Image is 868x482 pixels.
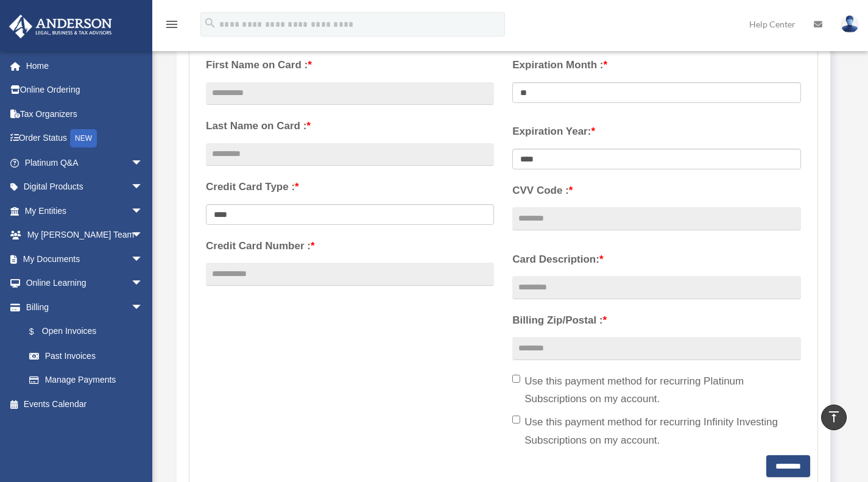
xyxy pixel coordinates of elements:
[9,271,161,296] a: Online Learningarrow_drop_down
[512,416,520,424] input: Use this payment method for recurring Infinity Investing Subscriptions on my account.
[9,78,161,102] a: Online Ordering
[131,247,155,272] span: arrow_drop_down
[512,311,800,330] label: Billing Zip/Postal :
[9,102,161,126] a: Tax Organizers
[206,117,494,135] label: Last Name on Card :
[164,21,179,32] a: menu
[131,175,155,200] span: arrow_drop_down
[206,237,494,255] label: Credit Card Number :
[512,182,800,200] label: CVV Code :
[9,54,161,78] a: Home
[9,223,161,247] a: My [PERSON_NAME] Teamarrow_drop_down
[5,15,116,38] img: Anderson Advisors Platinum Portal
[131,223,155,248] span: arrow_drop_down
[70,129,97,147] div: NEW
[206,56,494,74] label: First Name on Card :
[131,151,155,175] span: arrow_drop_down
[9,126,161,151] a: Order StatusNEW
[512,122,800,141] label: Expiration Year:
[9,199,161,223] a: My Entitiesarrow_drop_down
[512,56,800,74] label: Expiration Month :
[821,405,847,430] a: vertical_align_top
[512,250,800,269] label: Card Description:
[827,409,841,424] i: vertical_align_top
[512,413,800,450] label: Use this payment method for recurring Infinity Investing Subscriptions on my account.
[841,15,859,33] img: User Pic
[203,16,217,30] i: search
[131,271,155,296] span: arrow_drop_down
[9,295,161,319] a: Billingarrow_drop_down
[164,17,179,32] i: menu
[9,151,161,175] a: Platinum Q&Aarrow_drop_down
[512,372,800,409] label: Use this payment method for recurring Platinum Subscriptions on my account.
[17,319,161,344] a: $Open Invoices
[9,247,161,271] a: My Documentsarrow_drop_down
[36,324,42,339] span: $
[17,344,161,368] a: Past Invoices
[9,392,161,416] a: Events Calendar
[9,175,161,199] a: Digital Productsarrow_drop_down
[512,375,520,383] input: Use this payment method for recurring Platinum Subscriptions on my account.
[206,178,494,196] label: Credit Card Type :
[17,368,155,392] a: Manage Payments
[131,199,155,224] span: arrow_drop_down
[131,295,155,320] span: arrow_drop_down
